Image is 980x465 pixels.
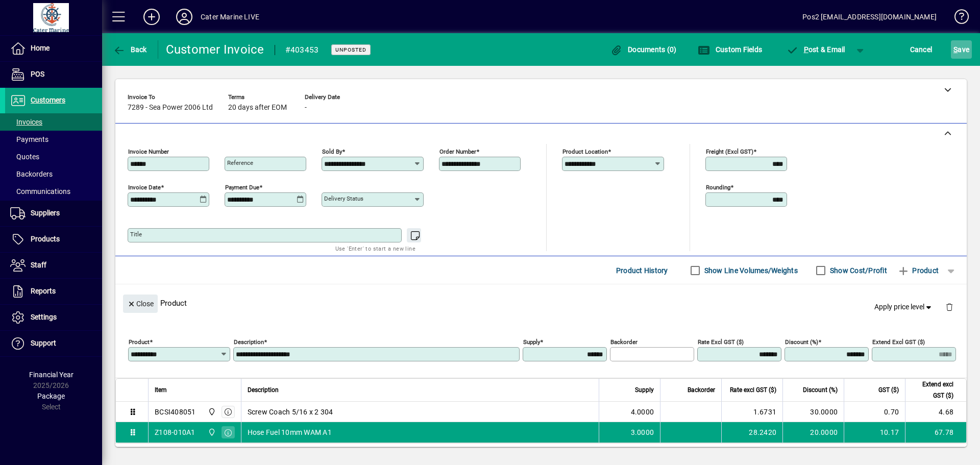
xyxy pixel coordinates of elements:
span: Product History [616,262,668,279]
a: POS [5,62,102,87]
mat-label: Description [234,338,264,346]
label: Show Line Volumes/Weights [702,265,798,276]
mat-label: Order number [439,148,476,155]
mat-label: Freight (excl GST) [706,148,753,155]
button: Custom Fields [695,40,765,59]
span: Screw Coach 5/16 x 2 304 [248,407,333,417]
mat-label: Invoice number [128,148,169,155]
span: POS [31,70,44,78]
span: 7289 - Sea Power 2006 Ltd [128,104,213,112]
span: Description [248,384,279,396]
app-page-header-button: Close [120,299,160,308]
span: Unposted [335,46,366,53]
button: Delete [937,295,962,319]
span: GST ($) [878,384,899,396]
span: Close [127,296,154,312]
button: Profile [168,8,201,26]
a: Products [5,227,102,252]
button: Post & Email [781,40,850,59]
div: #403453 [285,42,319,58]
mat-label: Rate excl GST ($) [698,338,744,346]
span: Documents (0) [610,45,677,54]
button: Documents (0) [608,40,679,59]
button: Product History [612,261,672,280]
mat-label: Extend excl GST ($) [872,338,925,346]
div: Z108-010A1 [155,427,195,437]
mat-label: Sold by [322,148,342,155]
span: S [953,45,958,54]
span: Backorder [688,384,715,396]
td: 10.17 [844,422,905,443]
span: Financial Year [29,371,73,379]
mat-label: Discount (%) [785,338,818,346]
span: Backorders [10,170,53,178]
div: 28.2420 [728,427,776,437]
span: Cater Marine [205,406,217,418]
td: 0.70 [844,402,905,422]
app-page-header-button: Delete [937,302,962,311]
span: Suppliers [31,209,60,217]
span: Supply [635,384,654,396]
span: Product [897,262,939,279]
mat-label: Delivery status [324,195,363,202]
label: Show Cost/Profit [828,265,887,276]
a: Invoices [5,113,102,131]
div: Pos2 [EMAIL_ADDRESS][DOMAIN_NAME] [802,9,937,25]
span: Custom Fields [698,45,762,54]
a: Knowledge Base [947,2,967,35]
a: Support [5,331,102,356]
td: 30.0000 [782,402,844,422]
mat-label: Rounding [706,184,730,191]
button: Back [110,40,150,59]
td: 20.0000 [782,422,844,443]
button: Save [951,40,972,59]
td: 4.68 [905,402,966,422]
mat-label: Reference [227,159,253,166]
span: Apply price level [874,302,934,312]
mat-label: Title [130,231,142,238]
div: Product [115,284,967,322]
span: Invoices [10,118,42,126]
mat-label: Product [129,338,150,346]
span: Settings [31,313,57,321]
mat-label: Payment due [225,184,259,191]
a: Backorders [5,165,102,183]
span: Products [31,235,60,243]
button: Apply price level [870,298,938,316]
span: Cancel [910,41,933,58]
span: Hose Fuel 10mm WAM A1 [248,427,332,437]
span: Support [31,339,56,347]
mat-label: Backorder [610,338,638,346]
button: Product [892,261,944,280]
span: Home [31,44,50,52]
button: Cancel [908,40,935,59]
span: Extend excl GST ($) [912,379,953,401]
span: Back [113,45,147,54]
span: Cater Marine [205,427,217,438]
td: 67.78 [905,422,966,443]
span: Rate excl GST ($) [730,384,776,396]
span: Staff [31,261,46,269]
span: 4.0000 [631,407,654,417]
span: ave [953,41,969,58]
div: Cater Marine LIVE [201,9,259,25]
div: 1.6731 [728,407,776,417]
mat-label: Invoice date [128,184,161,191]
span: Reports [31,287,56,295]
mat-label: Product location [562,148,608,155]
div: BCSI408051 [155,407,196,417]
mat-label: Supply [523,338,540,346]
span: Customers [31,96,65,104]
span: Communications [10,187,70,195]
a: Payments [5,131,102,148]
button: Add [135,8,168,26]
span: - [305,104,307,112]
a: Communications [5,183,102,200]
a: Suppliers [5,201,102,226]
div: Customer Invoice [166,41,264,58]
a: Staff [5,253,102,278]
a: Quotes [5,148,102,165]
span: Quotes [10,153,39,161]
span: Item [155,384,167,396]
span: P [804,45,808,54]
